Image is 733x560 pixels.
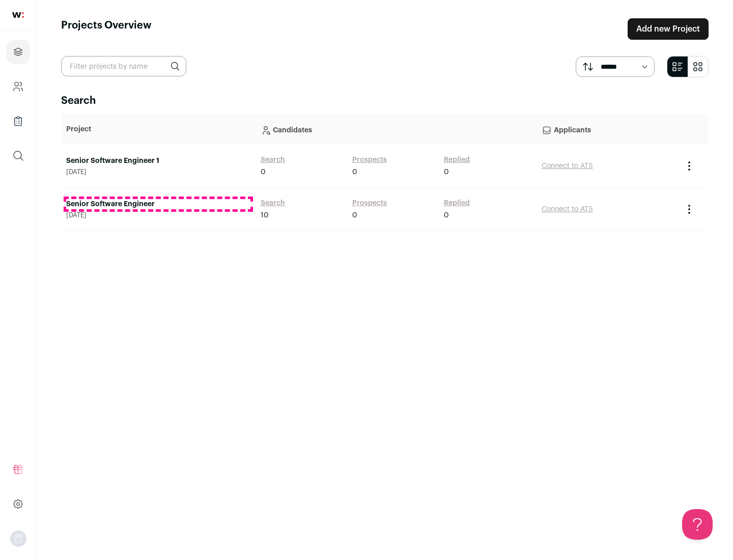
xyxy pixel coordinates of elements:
[542,162,593,170] a: Connect to ATS
[444,155,470,165] a: Replied
[542,119,673,139] p: Applicants
[10,530,26,547] button: Open dropdown
[352,210,357,220] span: 0
[66,156,250,166] a: Senior Software Engineer 1
[444,198,470,208] a: Replied
[352,167,357,177] span: 0
[61,56,186,76] input: Filter projects by name
[66,211,250,219] span: [DATE]
[10,530,26,547] img: nopic.png
[66,199,250,209] a: Senior Software Engineer
[61,94,709,108] h2: Search
[683,160,695,172] button: Project Actions
[628,18,709,40] a: Add new Project
[352,155,387,165] a: Prospects
[682,509,713,540] iframe: Help Scout Beacon - Open
[66,168,250,176] span: [DATE]
[261,198,285,208] a: Search
[6,109,30,133] a: Company Lists
[683,203,695,215] button: Project Actions
[12,12,24,18] img: wellfound-shorthand-0d5821cbd27db2630d0214b213865d53afaa358527fdda9d0ea32b1df1b89c2c.svg
[542,206,593,213] a: Connect to ATS
[6,40,30,64] a: Projects
[66,124,250,134] p: Project
[444,210,449,220] span: 0
[261,155,285,165] a: Search
[61,18,152,40] h1: Projects Overview
[261,119,531,139] p: Candidates
[6,74,30,99] a: Company and ATS Settings
[261,167,266,177] span: 0
[261,210,269,220] span: 10
[352,198,387,208] a: Prospects
[444,167,449,177] span: 0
